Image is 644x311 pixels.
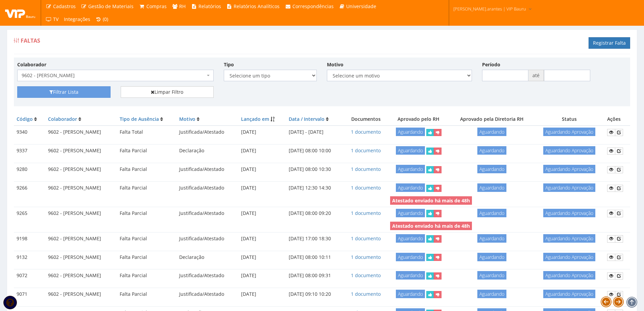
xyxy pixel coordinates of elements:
[396,253,425,261] span: Aguardando
[477,271,506,280] span: Aguardando
[45,288,117,301] td: 9602 - [PERSON_NAME]
[286,232,344,245] td: [DATE] 17:00 18:30
[117,126,176,139] td: Falta Total
[176,181,238,194] td: Justificada/Atestado
[45,181,117,194] td: 9602 - [PERSON_NAME]
[387,113,450,126] th: Aprovado pelo RH
[14,232,45,245] td: 9198
[14,288,45,301] td: 9071
[176,269,238,282] td: Justificada/Atestado
[45,163,117,176] td: 9602 - [PERSON_NAME]
[14,126,45,139] td: 9340
[53,3,76,9] span: Cadastros
[477,234,506,243] span: Aguardando
[543,271,595,280] span: Aguardando Aprovação
[543,290,595,298] span: Aguardando Aprovação
[286,269,344,282] td: [DATE] 08:00 09:31
[351,235,381,242] a: 1 documento
[117,232,176,245] td: Falta Parcial
[238,207,286,220] td: [DATE]
[176,251,238,264] td: Declaração
[117,207,176,220] td: Falta Parcial
[238,269,286,282] td: [DATE]
[14,269,45,282] td: 9072
[146,3,167,9] span: Compras
[45,232,117,245] td: 9602 - [PERSON_NAME]
[286,163,344,176] td: [DATE] 08:00 10:30
[176,163,238,176] td: Justificada/Atestado
[117,251,176,264] td: Falta Parcial
[604,113,630,126] th: Ações
[286,181,344,194] td: [DATE] 12:30 14:30
[45,126,117,139] td: 9602 - [PERSON_NAME]
[117,145,176,157] td: Falta Parcial
[14,163,45,176] td: 9280
[450,113,534,126] th: Aprovado pela Diretoria RH
[327,61,343,68] label: Motivo
[238,181,286,194] td: [DATE]
[238,288,286,301] td: [DATE]
[477,290,506,298] span: Aguardando
[392,197,470,204] strong: Atestado enviado há mais de 48h
[477,165,506,173] span: Aguardando
[234,3,280,9] span: Relatórios Analíticos
[21,37,40,44] span: Faltas
[241,116,269,122] a: Lançado em
[453,5,526,12] span: [PERSON_NAME].arantes | VIP Bauru
[176,288,238,301] td: Justificada/Atestado
[45,269,117,282] td: 9602 - [PERSON_NAME]
[120,116,159,122] a: Tipo de Ausência
[14,145,45,157] td: 9337
[344,113,387,126] th: Documentos
[48,116,77,122] a: Colaborador
[45,251,117,264] td: 9602 - [PERSON_NAME]
[14,251,45,264] td: 9132
[396,146,425,155] span: Aguardando
[286,126,344,139] td: [DATE] - [DATE]
[396,234,425,243] span: Aguardando
[396,128,425,136] span: Aguardando
[5,8,35,18] img: logo
[14,181,45,194] td: 9266
[543,253,595,261] span: Aguardando Aprovação
[17,70,214,81] span: 9602 - TATIANE PINTO MORGADO
[477,146,506,155] span: Aguardando
[543,209,595,217] span: Aguardando Aprovação
[289,116,325,122] a: Data / Intervalo
[45,145,117,157] td: 9602 - [PERSON_NAME]
[176,207,238,220] td: Justificada/Atestado
[176,126,238,139] td: Justificada/Atestado
[396,183,425,192] span: Aguardando
[117,163,176,176] td: Falta Parcial
[238,232,286,245] td: [DATE]
[543,183,595,192] span: Aguardando Aprovação
[286,207,344,220] td: [DATE] 08:00 09:20
[477,209,506,217] span: Aguardando
[88,3,134,9] span: Gestão de Materiais
[17,61,46,68] label: Colaborador
[286,288,344,301] td: [DATE] 09:10 10:20
[238,163,286,176] td: [DATE]
[351,291,381,297] a: 1 documento
[17,116,33,122] a: Código
[351,166,381,172] a: 1 documento
[351,272,381,279] a: 1 documento
[22,72,205,79] span: 9602 - TATIANE PINTO MORGADO
[351,129,381,135] a: 1 documento
[103,16,108,22] span: (0)
[543,234,595,243] span: Aguardando Aprovação
[396,165,425,173] span: Aguardando
[61,13,93,26] a: Integrações
[351,147,381,154] a: 1 documento
[176,145,238,157] td: Declaração
[238,126,286,139] td: [DATE]
[198,3,221,9] span: Relatórios
[286,145,344,157] td: [DATE] 08:00 10:00
[346,3,376,9] span: Universidade
[17,86,111,98] button: Filtrar Lista
[589,37,630,49] a: Registrar Falta
[477,183,506,192] span: Aguardando
[396,290,425,298] span: Aguardando
[238,145,286,157] td: [DATE]
[543,128,595,136] span: Aguardando Aprovação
